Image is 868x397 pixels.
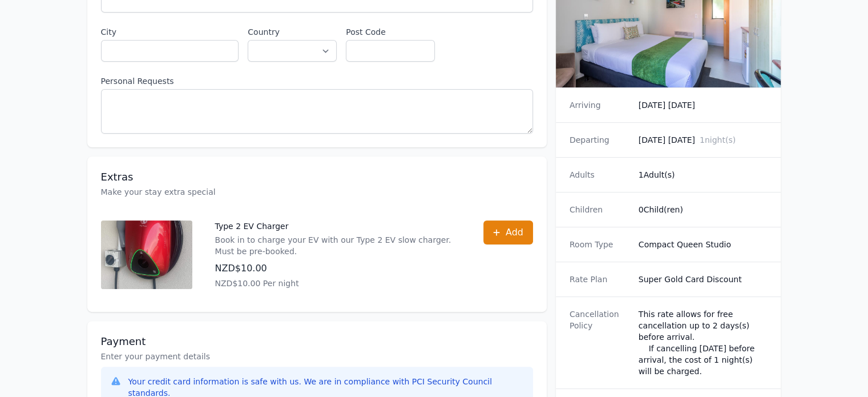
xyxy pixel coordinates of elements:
dd: 1 Adult(s) [639,169,768,181]
dt: Cancellation Policy [570,308,629,377]
p: Enter your payment details [101,351,533,362]
label: Personal Requests [101,75,533,87]
button: Add [483,220,533,244]
h3: Payment [101,335,533,348]
label: City [101,26,239,38]
img: Type 2 EV Charger [101,220,192,289]
span: Add [506,226,523,239]
p: Book in to charge your EV with our Type 2 EV slow charger. Must be pre-booked. [215,234,461,257]
dt: Room Type [570,239,629,250]
h3: Extras [101,170,533,184]
dd: Compact Queen Studio [639,239,768,250]
div: This rate allows for free cancellation up to 2 days(s) before arrival. If cancelling [DATE] befor... [639,308,768,377]
p: NZD$10.00 Per night [215,278,461,289]
p: Type 2 EV Charger [215,220,461,232]
dt: Arriving [570,99,629,111]
dd: [DATE] [DATE] [639,99,768,111]
dt: Rate Plan [570,274,629,285]
dt: Children [570,204,629,215]
dd: [DATE] [DATE] [639,134,768,146]
dd: 0 Child(ren) [639,204,768,215]
label: Post Code [346,26,435,38]
label: Country [248,26,337,38]
dt: Departing [570,134,629,146]
p: Make your stay extra special [101,186,533,198]
dd: Super Gold Card Discount [639,274,768,285]
span: 1 night(s) [700,135,736,145]
p: NZD$10.00 [215,262,461,275]
dt: Adults [570,169,629,181]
